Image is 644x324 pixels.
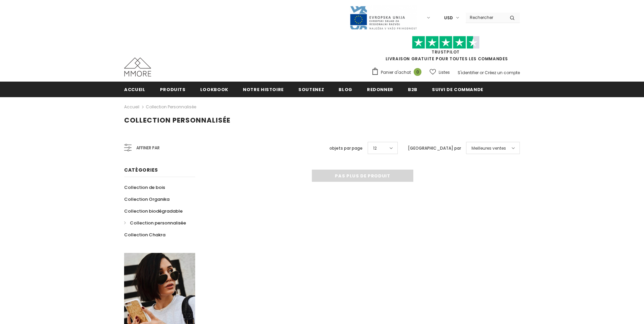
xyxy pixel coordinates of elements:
a: Accueil [124,103,139,111]
a: Créez un compte [485,70,520,75]
img: Faites confiance aux étoiles pilotes [412,36,480,49]
span: Collection Organika [124,196,169,202]
span: or [480,70,484,75]
a: Collection biodégradable [124,205,183,217]
a: Collection Organika [124,193,169,205]
a: Accueil [124,82,145,97]
span: Blog [339,86,352,93]
a: Collection de bois [124,181,165,193]
a: Panier d'achat 0 [371,67,425,78]
a: TrustPilot [432,49,460,55]
span: 0 [414,68,421,76]
span: soutenez [298,86,324,93]
span: Collection de bois [124,184,165,191]
span: Lookbook [200,86,228,93]
label: [GEOGRAPHIC_DATA] par [408,145,461,152]
span: Produits [160,86,186,93]
label: objets par page [329,145,363,152]
span: Collection biodégradable [124,208,183,214]
a: Collection personnalisée [146,104,196,110]
span: Collection personnalisée [130,220,186,226]
span: 12 [373,145,377,152]
span: B2B [408,86,417,93]
a: soutenez [298,82,324,97]
a: Lookbook [200,82,228,97]
img: Javni Razpis [349,5,417,30]
a: Javni Razpis [349,15,417,20]
a: S'identifier [458,70,479,75]
a: Suivi de commande [432,82,483,97]
span: Panier d'achat [381,69,411,76]
span: USD [444,15,453,21]
span: Notre histoire [243,86,284,93]
a: Collection Chakra [124,229,165,241]
span: Accueil [124,86,145,93]
span: Suivi de commande [432,86,483,93]
span: Collection personnalisée [124,115,230,125]
input: Search Site [466,13,505,22]
span: LIVRAISON GRATUITE POUR TOUTES LES COMMANDES [371,39,520,62]
a: Collection personnalisée [124,217,186,229]
span: Collection Chakra [124,232,165,238]
span: Catégories [124,167,158,173]
a: Redonner [367,82,393,97]
a: Listes [430,66,450,78]
a: Produits [160,82,186,97]
span: Affiner par [136,144,160,152]
a: Blog [339,82,352,97]
span: Meilleures ventes [471,145,506,152]
img: Cas MMORE [124,58,151,77]
span: Listes [439,69,450,76]
span: Redonner [367,86,393,93]
a: B2B [408,82,417,97]
a: Notre histoire [243,82,284,97]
